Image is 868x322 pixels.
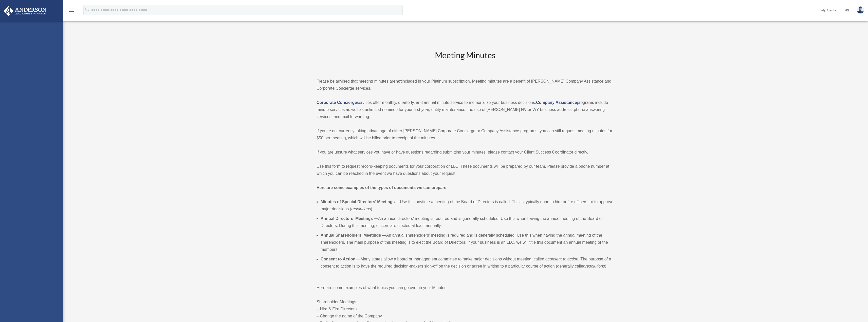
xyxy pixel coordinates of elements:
[548,257,566,261] em: consent to
[317,185,448,190] strong: Here are some examples of the types of documents we can prepare:
[317,50,614,71] h2: Meeting Minutes
[85,7,90,12] i: search
[317,149,614,156] p: If you are unsure what services you have or have questions regarding submitting your minutes, ple...
[68,7,75,13] i: menu
[317,100,357,105] a: Corporate Concierge
[317,284,614,291] p: Here are some examples of what topics you can go over in your Minutes:
[68,9,75,13] a: menu
[321,232,614,253] li: An annual shareholders’ meeting is required and is generally scheduled. Use this when having the ...
[321,215,614,229] li: An annual directors’ meeting is required and is generally scheduled. Use this when having the ann...
[321,257,361,261] b: Consent to Action —
[321,256,614,270] li: Many states allow a board or management committee to make major decisions without meeting, called...
[536,100,577,105] a: Company Assistance
[567,257,578,261] em: action
[317,78,614,92] p: Please be advised that meeting minutes are included in your Platinum subscription. Meeting minute...
[395,79,402,83] strong: not
[317,99,614,120] p: services offer monthly, quarterly, and annual minute service to memorialize your business decisio...
[351,207,371,211] em: resolutions
[317,163,614,177] p: Use this form to request record-keeping documents for your corporation or LLC. These documents wi...
[857,6,864,14] img: User Pic
[321,198,614,213] li: Use this anytime a meeting of the Board of Directors is called. This is typically done to hire or...
[585,264,605,268] em: resolutions
[317,127,614,142] p: If you’re not currently taking advantage of either [PERSON_NAME] Corporate Concierge or Company A...
[321,216,378,221] b: Annual Directors’ Meetings —
[321,233,386,237] b: Annual Shareholders’ Meetings —
[321,200,400,204] b: Minutes of Special Directors’ Meetings —
[2,6,48,16] img: Anderson Advisors Platinum Portal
